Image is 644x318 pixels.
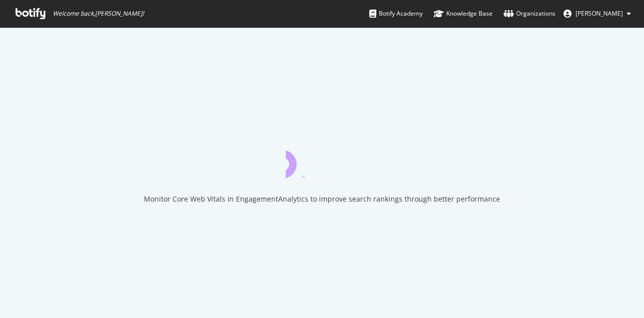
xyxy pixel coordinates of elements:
[555,6,639,22] button: [PERSON_NAME]
[144,194,500,204] div: Monitor Core Web Vitals in EngagementAnalytics to improve search rankings through better performance
[53,10,144,18] span: Welcome back, [PERSON_NAME] !
[434,9,493,19] div: Knowledge Base
[576,9,623,18] span: Ellen Blacow
[286,142,358,178] div: animation
[369,9,423,19] div: Botify Academy
[504,9,555,19] div: Organizations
